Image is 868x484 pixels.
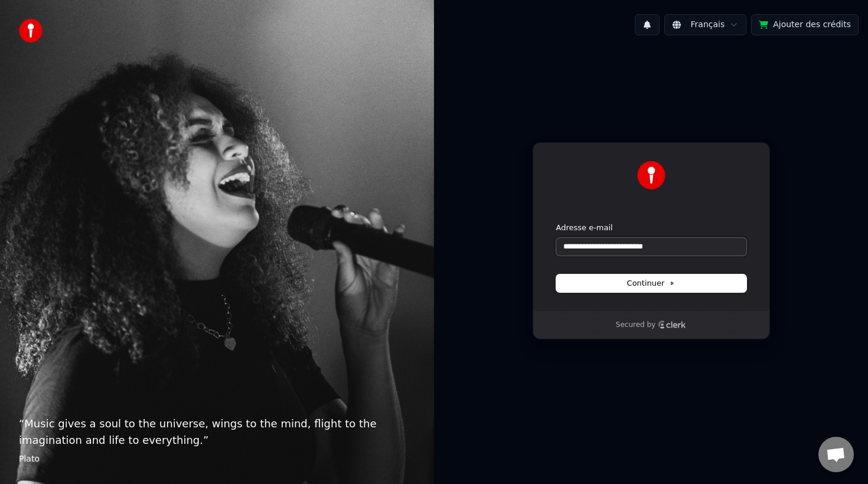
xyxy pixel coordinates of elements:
[658,321,686,329] a: Clerk logo
[637,161,665,189] img: Youka
[556,223,613,233] label: Adresse e-mail
[19,453,415,465] footer: Plato
[19,19,43,42] img: youka
[19,416,415,449] p: “ Music gives a soul to the universe, wings to the mind, flight to the imagination and life to ev...
[818,437,854,472] a: Ouvrir le chat
[616,321,655,330] p: Secured by
[627,278,676,289] span: Continuer
[751,14,859,35] button: Ajouter des crédits
[556,274,746,292] button: Continuer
